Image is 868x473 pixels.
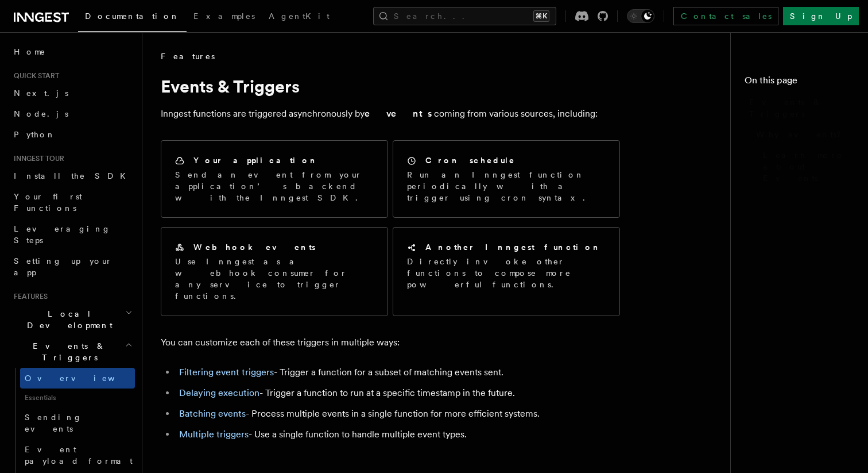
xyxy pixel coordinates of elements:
[373,7,556,25] button: Search...⌘K
[161,106,620,122] p: Inngest functions are triggered asynchronously by coming from various sources, including:
[14,89,68,98] span: Next.js
[179,429,249,440] a: Multiple triggers
[20,439,135,471] a: Event payload format
[749,97,854,120] span: Events & Triggers
[9,154,64,163] span: Inngest tour
[756,129,849,140] span: Why events?
[176,406,620,422] li: - Process multiple events in a single function for more efficient systems.
[193,11,255,21] span: Examples
[9,41,135,62] a: Home
[14,109,68,118] span: Node.js
[179,408,246,419] a: Batching events
[9,186,135,218] a: Your first Functions
[9,340,125,363] span: Events & Triggers
[407,169,606,203] p: Run an Inngest function periodically with a trigger using cron syntax.
[533,10,549,22] kbd: ⌘K
[20,389,135,407] span: Essentials
[25,413,82,433] span: Sending events
[176,364,620,380] li: - Trigger a function for a subset of matching events sent.
[20,407,135,439] a: Sending events
[161,334,620,351] p: You can customize each of these triggers in multiple ways:
[425,241,601,253] h2: Another Inngest function
[9,308,125,331] span: Local Development
[407,256,606,290] p: Directly invoke other functions to compose more powerful functions.
[269,11,330,21] span: AgentKit
[262,3,336,31] a: AgentKit
[161,140,388,218] a: Your applicationSend an event from your application’s backend with the Inngest SDK.
[763,149,854,184] span: Learn more about Events
[161,76,620,97] h1: Events & Triggers
[161,227,388,316] a: Webhook eventsUse Inngest as a webhook consumer for any service to trigger functions.
[9,303,135,336] button: Local Development
[9,71,59,80] span: Quick start
[751,124,854,145] a: Why events?
[78,3,187,32] a: Documentation
[161,51,215,62] span: Features
[425,155,516,166] h2: Cron schedule
[14,192,82,213] span: Your first Functions
[14,130,56,139] span: Python
[187,3,262,31] a: Examples
[179,367,274,378] a: Filtering event triggers
[85,11,180,21] span: Documentation
[393,227,620,316] a: Another Inngest functionDirectly invoke other functions to compose more powerful functions.
[25,445,133,466] span: Event payload format
[393,140,620,218] a: Cron scheduleRun an Inngest function periodically with a trigger using cron syntax.
[745,92,854,124] a: Events & Triggers
[9,83,135,103] a: Next.js
[14,171,133,180] span: Install the SDK
[175,169,374,203] p: Send an event from your application’s backend with the Inngest SDK.
[9,218,135,251] a: Leveraging Steps
[14,224,111,245] span: Leveraging Steps
[758,145,854,189] a: Learn more about Events
[176,426,620,443] li: - Use a single function to handle multiple event types.
[176,385,620,401] li: - Trigger a function to run at a specific timestamp in the future.
[193,155,318,166] h2: Your application
[673,7,778,25] a: Contact sales
[179,387,259,398] a: Delaying execution
[9,166,135,186] a: Install the SDK
[745,74,854,92] h4: On this page
[9,103,135,124] a: Node.js
[20,368,135,389] a: Overview
[14,256,113,277] span: Setting up your app
[365,108,434,119] strong: events
[175,256,374,302] p: Use Inngest as a webhook consumer for any service to trigger functions.
[14,46,46,57] span: Home
[9,251,135,283] a: Setting up your app
[193,241,316,253] h2: Webhook events
[9,124,135,145] a: Python
[9,336,135,368] button: Events & Triggers
[783,7,859,25] a: Sign Up
[627,9,654,23] button: Toggle dark mode
[9,292,48,301] span: Features
[25,374,143,383] span: Overview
